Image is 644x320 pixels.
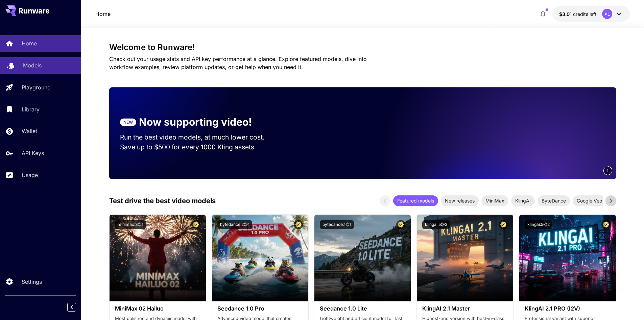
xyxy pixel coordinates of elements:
button: $3.01437XL [552,6,630,22]
img: alt [212,215,308,301]
h3: Seedance 1.0 Lite [320,305,405,312]
p: Save up to $500 for every 1000 Kling assets. [120,142,278,152]
div: ByteDance [538,195,570,206]
p: Now supporting video! [139,114,252,130]
span: credits left [573,11,597,17]
button: minimax:3@1 [115,220,146,229]
img: alt [314,215,411,301]
div: MiniMax [481,195,508,206]
div: Google Veo [573,195,606,206]
span: Featured models [393,197,438,204]
div: $3.01437 [559,10,597,18]
button: klingai:5@3 [422,220,450,229]
button: bytedance:1@1 [320,220,354,229]
img: alt [110,215,206,301]
span: 1 [607,168,609,173]
nav: breadcrumb [95,10,111,18]
p: Settings [22,278,42,286]
h3: Welcome to Runware! [109,43,616,52]
span: ByteDance [538,197,570,204]
button: Certified Model – Vetted for best performance and includes a commercial license. [294,220,303,229]
p: Usage [22,171,38,179]
p: Test drive the best video models [109,196,216,206]
span: MiniMax [481,197,508,204]
span: Check out your usage stats and API key performance at a glance. Explore featured models, dive int... [109,56,367,70]
iframe: Chat Widget [610,287,644,320]
p: Library [22,105,40,113]
h3: KlingAI 2.1 Master [422,305,508,312]
p: NEW [123,119,133,125]
p: API Keys [22,149,44,157]
div: Collapse sidebar [72,301,81,313]
span: Google Veo [573,197,606,204]
p: Wallet [22,127,37,135]
button: Certified Model – Vetted for best performance and includes a commercial license. [396,220,405,229]
p: Home [22,39,37,47]
span: $3.01 [559,11,573,17]
p: Models [23,61,42,69]
button: Certified Model – Vetted for best performance and includes a commercial license. [499,220,508,229]
div: KlingAI [511,195,535,206]
div: New releases [441,195,479,206]
div: XL [602,9,612,19]
span: New releases [441,197,479,204]
button: Collapse sidebar [67,303,76,312]
img: alt [417,215,513,301]
img: alt [519,215,616,301]
button: Certified Model – Vetted for best performance and includes a commercial license. [191,220,200,229]
span: KlingAI [511,197,535,204]
a: Home [95,10,111,18]
h3: KlingAI 2.1 PRO (I2V) [525,305,610,312]
button: Certified Model – Vetted for best performance and includes a commercial license. [601,220,611,229]
button: klingai:5@2 [525,220,552,229]
h3: MiniMax 02 Hailuo [115,305,200,312]
p: Playground [22,83,51,91]
h3: Seedance 1.0 Pro [217,305,303,312]
div: Featured models [393,195,438,206]
p: Run the best video models, at much lower cost. [120,132,278,142]
button: bytedance:2@1 [217,220,252,229]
